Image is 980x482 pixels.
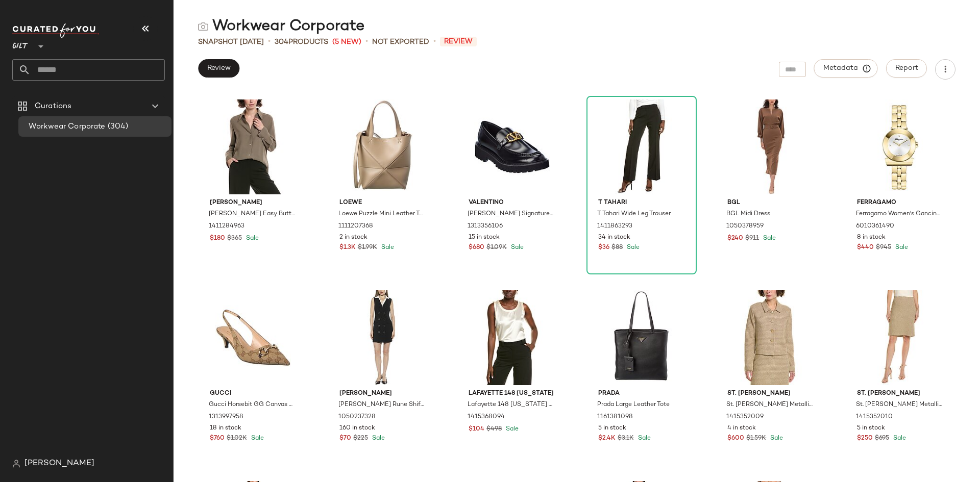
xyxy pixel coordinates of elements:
span: Metadata [823,64,869,73]
span: • [365,36,368,48]
span: Not Exported [372,37,429,47]
span: [PERSON_NAME] [339,389,426,398]
span: $70 [339,434,351,443]
span: • [268,36,271,48]
span: 15 in stock [469,233,500,242]
span: $600 [727,434,744,443]
span: $1.09K [486,243,507,252]
img: 6010361490_RLLATH.jpg [849,99,952,194]
span: 5 in stock [598,424,626,433]
button: Report [886,59,927,78]
span: Prada [598,389,685,398]
span: 1050237328 [338,413,376,422]
span: Report [895,64,918,72]
button: Review [198,59,239,78]
span: (304) [106,121,129,133]
span: 8 in stock [857,233,886,242]
span: • [433,36,436,48]
span: 1313356106 [468,222,503,231]
span: T Tahari [598,198,685,208]
span: 1161381098 [597,413,633,422]
span: 18 in stock [210,424,241,433]
img: 1415352010_RLLATH.jpg [849,290,952,385]
span: 1411863293 [597,222,632,231]
img: 1313997958_RLLATH.jpg [202,290,305,385]
span: 6010361490 [856,222,894,231]
span: $180 [210,234,225,243]
span: Gucci Horsebit GG Canvas Slingback Pump [209,400,296,410]
div: Workwear Corporate [198,16,364,37]
span: St. [PERSON_NAME] [727,389,814,398]
img: 1415368094_RLLATH.jpg [460,290,563,385]
span: $440 [857,243,874,252]
span: Snapshot [DATE] [198,37,264,47]
span: Sale [761,235,776,242]
img: 1161381098_RLLATH.jpg [590,290,693,385]
span: Sale [893,244,908,251]
span: Ferragamo [857,198,944,208]
span: $945 [876,243,891,252]
span: St. [PERSON_NAME] [857,389,944,398]
span: 304 [275,38,288,46]
span: Loewe Puzzle Mini Leather Tote [338,210,425,219]
span: $695 [875,434,889,443]
img: svg%3e [12,460,20,468]
span: [PERSON_NAME] Easy Button Blouse [209,210,296,219]
span: 34 in stock [598,233,630,242]
span: 1411284963 [209,222,244,231]
span: $104 [469,425,484,434]
span: Lafayette 148 [US_STATE] [469,389,555,398]
img: 1415352009_RLLATH.jpg [719,290,822,385]
span: [PERSON_NAME] [210,198,297,208]
span: Review [440,37,477,46]
span: Gucci [210,389,297,398]
span: $1.99K [358,243,377,252]
span: Loewe [339,198,426,208]
div: Products [275,37,328,47]
span: $240 [727,234,743,243]
span: 1415368094 [468,413,505,422]
span: $498 [486,425,502,434]
span: $225 [353,434,368,443]
span: (5 New) [332,37,361,47]
span: Sale [891,435,906,442]
span: Gilt [12,35,29,53]
span: $36 [598,243,609,252]
span: St. [PERSON_NAME] Metallic Tweed Jacket [726,400,813,410]
span: $1.02K [227,434,247,443]
span: Sale [509,244,524,251]
span: [PERSON_NAME] Rune Shift Dress [338,400,425,410]
span: Sale [504,426,519,433]
span: Valentino [469,198,555,208]
img: cfy_white_logo.C9jOOHJF.svg [12,23,99,38]
span: 5 in stock [857,424,885,433]
span: $250 [857,434,873,443]
img: 1313356106_RLLATH.jpg [460,99,563,194]
span: 1050378959 [726,222,764,231]
span: $2.4K [598,434,616,443]
span: Sale [625,244,640,251]
button: Metadata [814,59,878,78]
span: BGL [727,198,814,208]
span: 1415352009 [726,413,764,422]
span: Sale [244,235,259,242]
span: Workwear Corporate [29,121,106,133]
span: Prada Large Leather Tote [597,400,670,410]
span: $3.1K [618,434,634,443]
span: $1.59K [746,434,766,443]
span: Curations [35,100,71,112]
span: $680 [469,243,484,252]
span: 160 in stock [339,424,375,433]
span: 1111207368 [338,222,373,231]
span: Ferragamo Women's Gancino Watch [856,210,943,219]
span: Lafayette 148 [US_STATE] Perla Silk Blouse [468,400,554,410]
span: Sale [379,244,394,251]
img: 1411284963_RLLATH.jpg [202,99,305,194]
img: svg%3e [198,21,208,32]
span: $1.3K [339,243,356,252]
img: 1411863293_RLLATH.jpg [590,99,693,194]
img: 1050237328_RLLATH.jpg [331,290,434,385]
span: Sale [249,435,264,442]
span: [PERSON_NAME] Signature Leather Loafer [468,210,554,219]
span: 1313997958 [209,413,243,422]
